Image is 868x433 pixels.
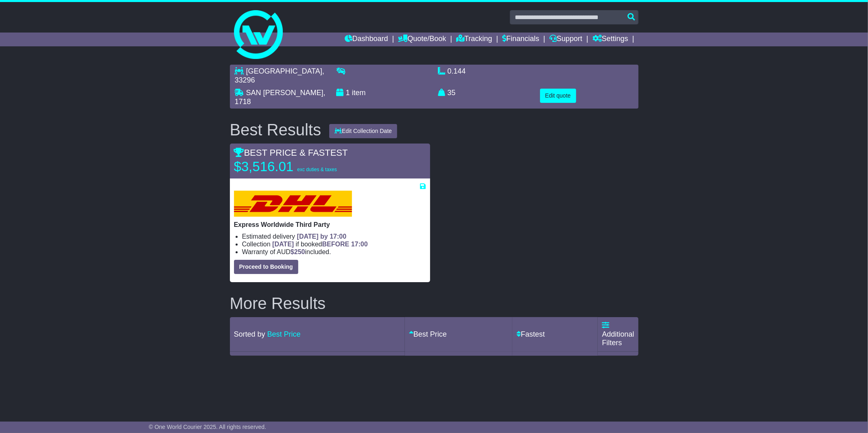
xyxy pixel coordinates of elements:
span: © One World Courier 2025. All rights reserved. [149,424,267,430]
a: Financials [502,33,539,46]
p: Express Worldwide Third Party [234,221,426,228]
span: , 33296 [235,67,324,84]
span: 35 [448,89,456,97]
span: $ [291,248,305,255]
span: 250 [294,248,305,255]
span: [DATE] [272,241,294,248]
a: Settings [593,33,628,46]
a: Fastest [516,330,545,338]
a: Best Price [409,330,447,338]
span: exc duties & taxes [297,167,337,172]
button: Edit quote [540,89,576,103]
a: Tracking [456,33,492,46]
div: Best Results [226,121,326,139]
span: [GEOGRAPHIC_DATA] [246,67,322,75]
span: BEFORE [322,241,350,248]
a: Support [549,33,582,46]
a: Quote/Book [398,33,446,46]
span: 0.144 [448,67,466,75]
button: Proceed to Booking [234,260,298,274]
li: Warranty of AUD included. [242,248,426,256]
a: Additional Filters [602,321,634,347]
img: DHL: Express Worldwide Third Party [234,191,352,217]
span: 17:00 [351,241,368,248]
span: Sorted by [234,330,265,338]
a: Dashboard [345,33,388,46]
button: Edit Collection Date [329,124,397,138]
a: Best Price [267,330,301,338]
span: , 1718 [235,89,326,106]
p: $3,516.01 [234,159,337,175]
span: 1 [346,89,350,97]
span: if booked [272,241,367,248]
span: BEST PRICE & FASTEST [234,148,348,158]
li: Estimated delivery [242,233,426,240]
span: SAN [PERSON_NAME] [246,89,324,97]
h2: More Results [230,294,638,312]
li: Collection [242,240,426,248]
span: [DATE] by 17:00 [297,233,347,240]
span: item [352,89,366,97]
